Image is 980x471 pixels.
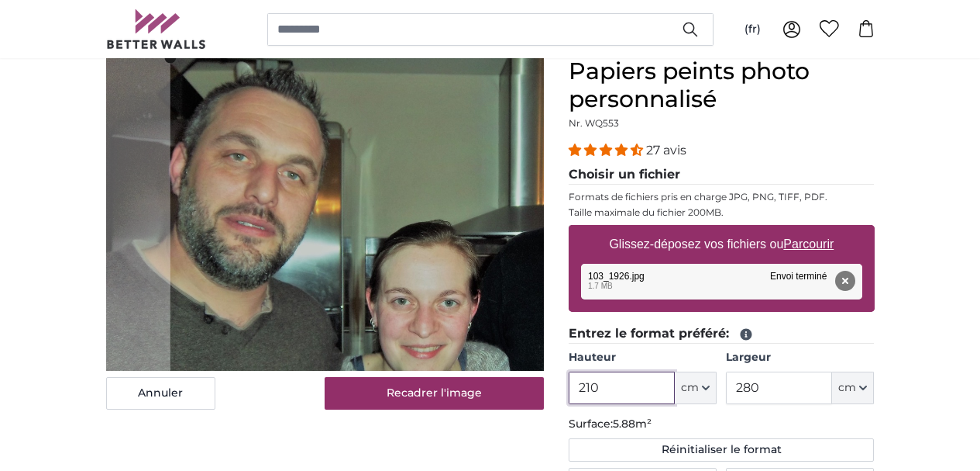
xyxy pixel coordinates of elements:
[106,9,207,49] img: Betterwalls
[569,324,875,344] legend: Entrez le format préféré:
[569,143,646,158] span: 4.41 stars
[569,438,875,462] button: Réinitialiser le format
[613,417,652,431] span: 5.88m²
[681,380,699,396] span: cm
[832,372,874,404] button: cm
[106,377,215,410] button: Annuler
[569,417,875,432] p: Surface:
[732,16,773,43] button: (fr)
[838,380,856,396] span: cm
[726,350,874,365] label: Largeur
[603,229,840,260] label: Glissez-déposez vos fichiers ou
[569,165,875,185] legend: Choisir un fichier
[569,57,875,113] h1: Papiers peints photo personnalisé
[646,143,686,158] span: 27 avis
[783,237,834,251] u: Parcourir
[569,206,875,219] p: Taille maximale du fichier 200MB.
[569,191,875,203] p: Formats de fichiers pris en charge JPG, PNG, TIFF, PDF.
[569,350,717,365] label: Hauteur
[569,117,619,129] span: Nr. WQ553
[325,377,544,410] button: Recadrer l'image
[675,372,717,404] button: cm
